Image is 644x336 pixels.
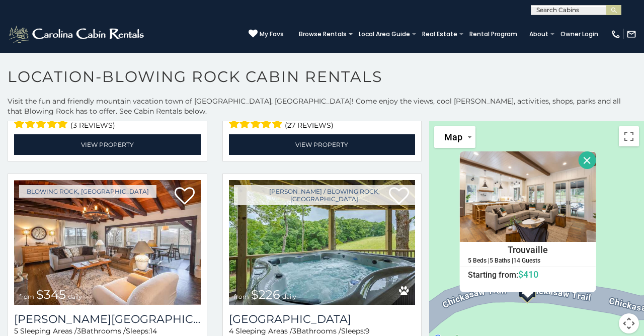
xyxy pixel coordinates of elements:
[260,30,284,39] span: My Favs
[229,180,416,305] img: Majestic Mountain Hideaway
[70,119,115,132] span: (3 reviews)
[234,293,249,300] span: from
[365,326,370,335] span: 9
[150,326,157,335] span: 14
[434,126,475,148] button: Change map style
[619,313,639,333] button: Map camera controls
[555,27,603,41] a: Owner Login
[417,27,462,41] a: Real Estate
[518,269,538,280] span: $410
[459,242,596,280] a: Trouvaille 5 Beds | 5 Baths | 14 Guests Starting from:$410
[292,326,296,335] span: 3
[14,134,201,155] a: View Property
[460,270,595,280] h6: Starting from:
[354,27,415,41] a: Local Area Guide
[234,185,416,205] a: [PERSON_NAME] / Blowing Rock, [GEOGRAPHIC_DATA]
[513,258,540,264] h5: 14 Guests
[489,258,513,264] h5: 5 Baths |
[19,293,34,300] span: from
[467,258,489,264] h5: 5 Beds |
[19,185,156,198] a: Blowing Rock, [GEOGRAPHIC_DATA]
[294,27,352,41] a: Browse Rentals
[175,186,195,207] a: Add to favorites
[14,312,201,326] a: [PERSON_NAME][GEOGRAPHIC_DATA]
[249,29,284,39] a: My Favs
[626,29,636,39] img: mail-regular-white.png
[14,180,201,305] img: Misty Ridge Lodge
[578,151,596,169] button: Close
[619,126,639,146] button: Toggle fullscreen view
[524,27,553,41] a: About
[464,27,522,41] a: Rental Program
[14,312,201,326] h3: Misty Ridge Lodge
[68,293,82,300] span: daily
[8,24,147,44] img: White-1-2.png
[459,151,596,242] img: Trouvaille
[229,180,416,305] a: Majestic Mountain Hideaway from $226 daily
[229,312,416,326] a: [GEOGRAPHIC_DATA]
[77,326,81,335] span: 3
[611,29,621,39] img: phone-regular-white.png
[460,242,595,258] h4: Trouvaille
[229,326,233,335] span: 4
[14,326,18,335] span: 5
[282,293,296,300] span: daily
[229,312,416,326] h3: Majestic Mountain Hideaway
[285,119,334,132] span: (27 reviews)
[36,287,66,302] span: $345
[229,134,416,155] a: View Property
[251,287,280,302] span: $226
[444,132,462,142] span: Map
[14,180,201,305] a: Misty Ridge Lodge from $345 daily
